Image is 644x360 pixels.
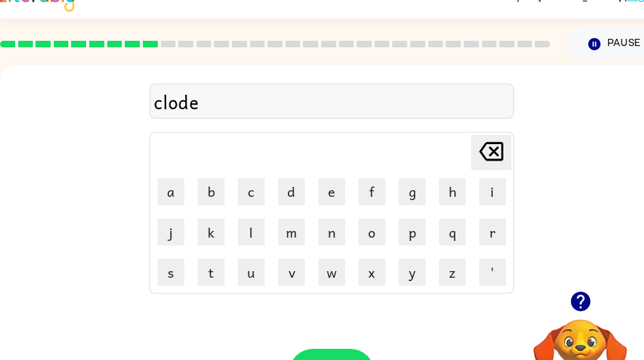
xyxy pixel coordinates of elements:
[273,257,299,283] button: v
[430,217,457,244] button: q
[470,257,496,283] button: '
[194,178,220,204] button: b
[233,178,260,204] button: c
[273,178,299,204] button: d
[273,217,299,244] button: m
[312,178,338,204] button: e
[194,257,220,283] button: t
[470,217,496,244] button: r
[391,178,417,204] button: g
[352,217,378,244] button: o
[194,217,220,244] button: k
[391,217,417,244] button: p
[352,257,378,283] button: x
[470,178,496,204] button: i
[312,257,338,283] button: w
[430,257,457,283] button: z
[430,178,457,204] button: h
[154,217,181,244] button: j
[233,257,260,283] button: u
[312,217,338,244] button: n
[154,257,181,283] button: s
[391,257,417,283] button: y
[150,89,500,116] div: clode
[233,217,260,244] button: l
[154,178,181,204] button: a
[352,178,378,204] button: f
